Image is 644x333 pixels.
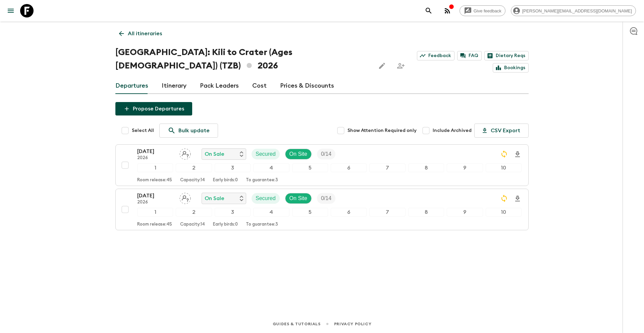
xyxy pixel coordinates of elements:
a: All itineraries [115,27,166,40]
div: 3 [215,208,251,217]
a: Bookings [493,63,529,73]
div: Trip Fill [317,149,335,159]
a: Dietary Reqs [484,51,529,60]
button: [DATE]2026Assign pack leaderOn SaleSecuredOn SiteTrip Fill12345678910Room release:45Capacity:14Ea... [115,189,529,230]
a: Guides & Tutorials [273,320,321,328]
div: [PERSON_NAME][EMAIL_ADDRESS][DOMAIN_NAME] [511,5,636,16]
button: Propose Departures [115,102,192,115]
div: On Site [285,193,312,204]
p: To guarantee: 3 [246,178,278,183]
svg: Sync Required - Changes detected [500,194,508,202]
div: 9 [447,208,483,217]
a: Departures [115,78,148,94]
span: Give feedback [470,8,505,13]
svg: Download Onboarding [514,150,522,158]
p: On Sale [205,150,224,158]
a: Bulk update [159,124,218,138]
div: 5 [292,208,328,217]
p: Room release: 45 [137,178,172,183]
p: 2026 [137,155,174,161]
p: On Sale [205,194,224,202]
div: 10 [486,208,522,217]
a: Give feedback [460,5,505,16]
div: 6 [331,163,367,172]
a: Prices & Discounts [280,78,334,94]
p: Early birds: 0 [213,178,238,183]
p: Capacity: 14 [180,178,205,183]
div: 2 [176,163,212,172]
button: Edit this itinerary [375,59,389,73]
div: 10 [486,163,522,172]
button: search adventures [422,4,435,17]
span: Select All [132,127,154,134]
div: 1 [137,163,173,172]
span: Share this itinerary [394,59,408,73]
div: Secured [252,193,280,204]
div: Trip Fill [317,193,335,204]
p: [DATE] [137,192,174,200]
span: [PERSON_NAME][EMAIL_ADDRESS][DOMAIN_NAME] [519,8,636,13]
p: Secured [256,150,276,158]
a: Cost [252,78,267,94]
p: Bulk update [178,127,210,135]
p: Room release: 45 [137,222,172,227]
div: 8 [408,208,444,217]
span: Show Attention Required only [347,127,417,134]
p: On Site [289,150,307,158]
p: Early birds: 0 [213,222,238,227]
a: Feedback [417,51,454,60]
p: Secured [256,194,276,202]
a: Pack Leaders [200,78,239,94]
p: On Site [289,194,307,202]
div: 4 [253,163,289,172]
a: Itinerary [162,78,186,94]
button: menu [4,4,17,17]
div: 9 [447,163,483,172]
svg: Sync Required - Changes detected [500,150,508,158]
div: 1 [137,208,173,217]
p: 0 / 14 [321,150,331,158]
div: 7 [369,163,405,172]
svg: Download Onboarding [514,195,522,203]
div: On Site [285,149,312,159]
div: Secured [252,149,280,159]
div: 6 [331,208,367,217]
span: Include Archived [433,127,472,134]
div: 8 [408,163,444,172]
div: 3 [215,163,251,172]
p: 2026 [137,200,174,205]
div: 4 [253,208,289,217]
a: Privacy Policy [334,320,371,328]
p: [DATE] [137,147,174,155]
span: Assign pack leader [179,195,191,200]
p: 0 / 14 [321,194,331,202]
a: FAQ [457,51,482,60]
p: Capacity: 14 [180,222,205,227]
p: All itineraries [128,30,162,38]
h1: [GEOGRAPHIC_DATA]: Kili to Crater (Ages [DEMOGRAPHIC_DATA]) (TZB) 2026 [115,46,370,73]
div: 7 [369,208,405,217]
div: 2 [176,208,212,217]
p: To guarantee: 3 [246,222,278,227]
button: [DATE]2026Assign pack leaderOn SaleSecuredOn SiteTrip Fill12345678910Room release:45Capacity:14Ea... [115,144,529,186]
button: CSV Export [474,124,529,138]
span: Assign pack leader [179,150,191,156]
div: 5 [292,163,328,172]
